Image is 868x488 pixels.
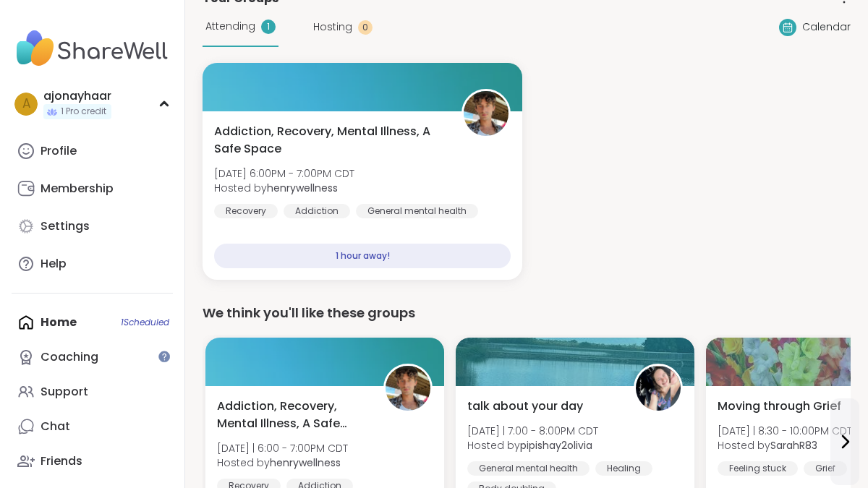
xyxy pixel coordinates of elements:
span: Hosted by [467,438,598,453]
div: Coaching [41,349,98,365]
span: Calendar [802,20,851,35]
b: pipishay2olivia [520,438,592,453]
span: Hosted by [718,438,852,453]
div: Grief [804,461,847,476]
b: SarahR83 [770,438,817,453]
b: henrywellness [267,181,338,195]
div: We think you'll like these groups [203,303,851,323]
div: Friends [41,453,82,469]
iframe: Spotlight [158,351,170,362]
span: [DATE] 6:00PM - 7:00PM CDT [214,166,354,181]
div: 1 hour away! [214,244,511,268]
span: Hosted by [214,181,354,195]
a: Support [12,374,173,409]
span: Addiction, Recovery, Mental Illness, A Safe Space [214,123,446,158]
div: Profile [41,143,77,159]
span: Hosted by [217,455,348,470]
span: Attending [205,19,255,34]
img: henrywellness [464,91,509,136]
div: Membership [41,181,114,197]
div: 1 [261,20,276,34]
div: Recovery [214,204,278,218]
span: a [22,95,30,114]
a: Chat [12,409,173,444]
div: Settings [41,218,90,234]
div: Chat [41,419,70,435]
div: General mental health [467,461,590,476]
a: Coaching [12,340,173,374]
img: pipishay2olivia [636,366,681,411]
div: Help [41,256,67,272]
a: Friends [12,444,173,479]
a: Settings [12,209,173,244]
div: ajonayhaar [43,88,111,104]
span: [DATE] | 7:00 - 8:00PM CDT [467,424,598,438]
span: Addiction, Recovery, Mental Illness, A Safe Space [217,398,367,432]
span: [DATE] | 6:00 - 7:00PM CDT [217,441,348,455]
span: 1 Pro credit [61,106,106,118]
a: Help [12,247,173,281]
div: Support [41,384,88,400]
span: [DATE] | 8:30 - 10:00PM CDT [718,424,852,438]
img: henrywellness [386,366,430,411]
div: 0 [358,20,373,35]
div: Addiction [284,204,350,218]
span: Hosting [313,20,352,35]
span: Moving through Grief [718,398,841,415]
a: Membership [12,171,173,206]
span: talk about your day [467,398,583,415]
img: ShareWell Nav Logo [12,23,173,74]
div: Healing [595,461,652,476]
b: henrywellness [270,455,341,470]
div: General mental health [356,204,478,218]
div: Feeling stuck [718,461,798,476]
a: Profile [12,134,173,168]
